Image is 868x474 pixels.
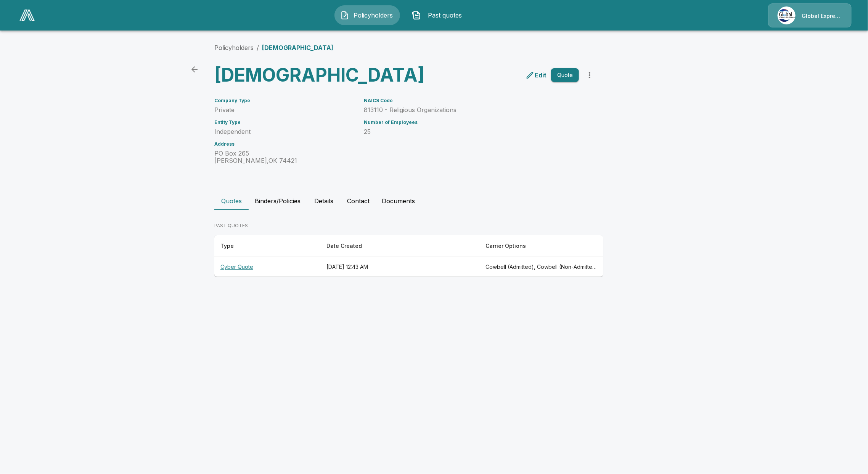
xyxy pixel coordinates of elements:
th: Cyber Quote [214,257,320,277]
li: / [257,43,259,52]
p: Private [214,106,355,114]
h6: Address [214,141,355,147]
th: Date Created [320,235,479,257]
h3: [DEMOGRAPHIC_DATA] [214,64,403,86]
button: Documents [376,192,421,210]
img: Policyholders Icon [340,11,349,20]
a: back [187,62,202,77]
table: responsive table [214,235,603,277]
p: Global Express Underwriters [802,12,842,20]
button: Details [307,192,341,210]
div: policyholder tabs [214,192,654,210]
p: [DEMOGRAPHIC_DATA] [262,43,333,52]
a: Agency IconGlobal Express Underwriters [768,3,852,27]
img: AA Logo [19,10,35,21]
p: PAST QUOTES [214,222,603,229]
img: Past quotes Icon [412,11,421,20]
span: Past quotes [424,11,466,20]
th: Cowbell (Admitted), Cowbell (Non-Admitted), CFC (Admitted), Coalition (Admitted), Coalition (Non-... [479,257,603,277]
button: Quotes [214,192,249,210]
p: Independent [214,128,355,135]
button: Policyholders IconPolicyholders [334,5,400,25]
h6: Entity Type [214,120,355,125]
th: [DATE] 12:43 AM [320,257,479,277]
a: Policyholders [214,44,254,51]
button: Past quotes IconPast quotes [406,5,472,25]
nav: breadcrumb [214,43,333,52]
img: Agency Icon [778,6,796,24]
h6: Company Type [214,98,355,103]
p: Edit [535,71,547,80]
button: Binders/Policies [249,192,307,210]
p: 25 [364,128,579,135]
button: Contact [341,192,376,210]
p: 813110 - Religious Organizations [364,106,579,114]
button: more [582,67,597,83]
a: edit [524,69,548,81]
h6: Number of Employees [364,120,579,125]
th: Carrier Options [479,235,603,257]
p: PO Box 265 [PERSON_NAME] , OK 74421 [214,150,355,164]
button: Quote [551,68,579,82]
th: Type [214,235,320,257]
span: Policyholders [352,11,394,20]
h6: NAICS Code [364,98,579,103]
